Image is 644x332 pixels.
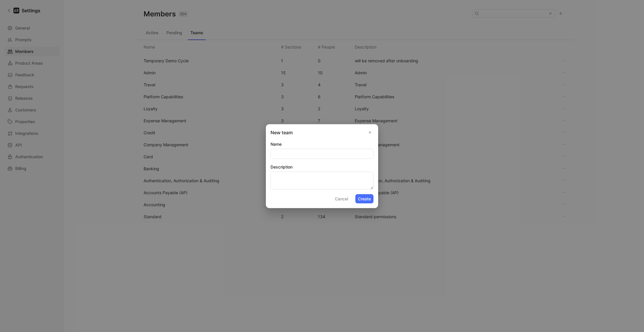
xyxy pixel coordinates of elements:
[271,163,373,170] label: Description
[366,129,373,136] button: Close
[332,194,351,203] button: Cancel
[355,194,373,203] button: Create
[271,129,373,136] h2: New team
[271,140,373,147] label: Name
